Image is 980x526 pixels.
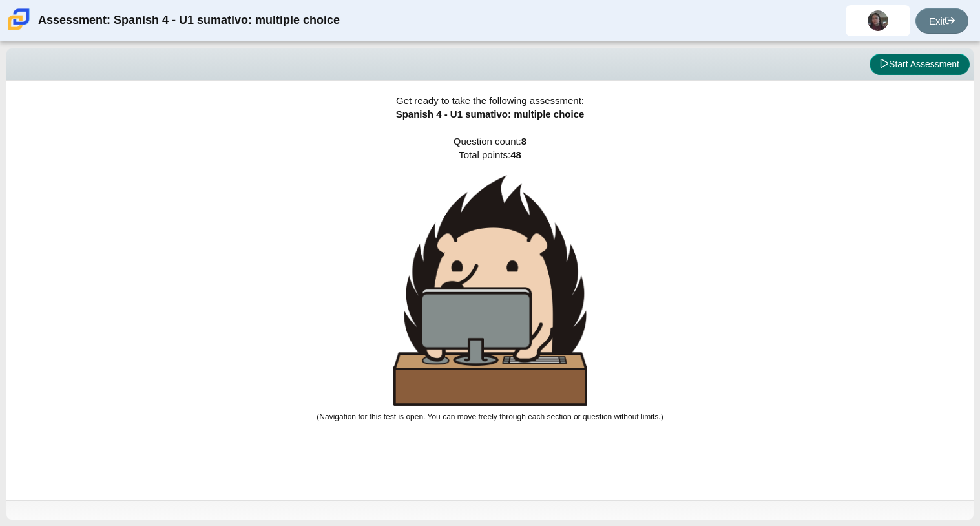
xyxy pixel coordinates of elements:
b: 48 [510,149,521,160]
span: Get ready to take the following assessment: [396,95,584,106]
button: Start Assessment [870,54,970,76]
b: 8 [521,136,526,147]
img: adriana.aguiniga.olUZzS [868,10,888,31]
small: (Navigation for this test is open. You can move freely through each section or question without l... [317,412,663,421]
div: Assessment: Spanish 4 - U1 sumativo: multiple choice [38,5,340,36]
a: Carmen School of Science & Technology [5,24,32,35]
a: Exit [915,8,968,34]
span: Spanish 4 - U1 sumativo: multiple choice [396,109,585,120]
img: Carmen School of Science & Technology [5,6,32,33]
span: Question count: Total points: [317,136,663,421]
img: hedgehog-behind-computer-large.png [393,175,587,406]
